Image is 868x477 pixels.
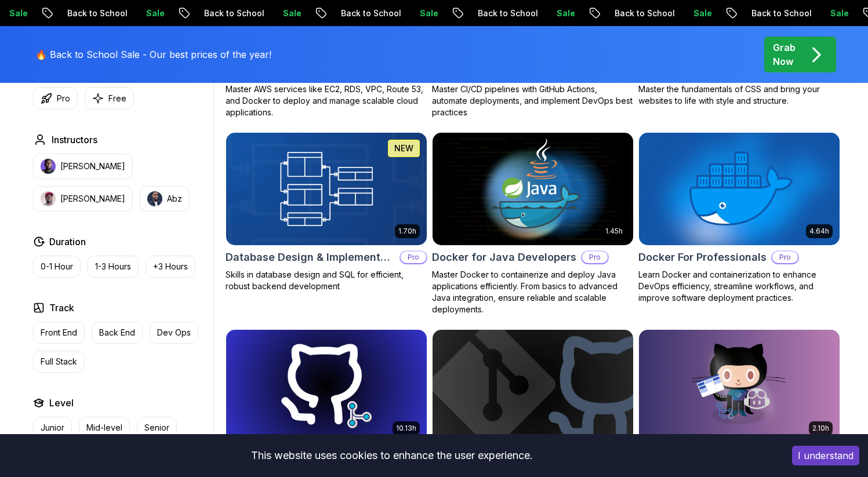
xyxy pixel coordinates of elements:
img: Git for Professionals card [226,330,427,442]
button: +3 Hours [146,256,195,278]
p: Master AWS services like EC2, RDS, VPC, Route 53, and Docker to deploy and manage scalable cloud ... [226,83,427,118]
p: Sale [402,8,439,19]
button: Accept cookies [792,446,859,465]
a: Docker for Java Developers card1.45hDocker for Java DevelopersProMaster Docker to containerize an... [432,132,634,315]
p: Mid-level [86,422,122,434]
a: Docker For Professionals card4.64hDocker For ProfessionalsProLearn Docker and containerization to... [638,132,840,304]
img: Git & GitHub Fundamentals card [433,330,633,442]
button: instructor img[PERSON_NAME] [33,186,133,212]
p: Sale [812,8,849,19]
p: 2.10h [812,424,829,433]
p: Pro [57,93,70,104]
h2: Docker for Java Developers [432,249,576,265]
button: Mid-level [79,417,130,439]
img: Docker for Java Developers card [433,133,633,245]
p: Pro [401,252,426,263]
button: Senior [137,417,177,439]
p: 10.13h [396,424,416,433]
img: Docker For Professionals card [639,133,840,245]
p: Sale [539,8,576,19]
p: Back End [99,327,135,338]
p: Learn Docker and containerization to enhance DevOps efficiency, streamline workflows, and improve... [638,269,840,304]
p: Pro [772,252,798,263]
p: Skills in database design and SQL for efficient, robust backend development [226,269,427,292]
button: Dev Ops [150,322,198,344]
button: Junior [33,417,72,439]
button: Full Stack [33,351,85,373]
button: 1-3 Hours [88,256,139,278]
p: Back to School [186,8,265,19]
img: instructor img [41,159,56,174]
p: Senior [144,422,169,434]
p: Sale [265,8,302,19]
p: [PERSON_NAME] [60,161,125,172]
p: Front End [41,327,77,338]
p: Master the fundamentals of CSS and bring your websites to life with style and structure. [638,83,840,107]
button: instructor imgAbz [140,186,190,212]
p: Pro [582,252,608,263]
p: 4.64h [809,227,829,236]
button: Free [85,87,134,110]
p: Junior [41,422,64,434]
p: 1.70h [398,227,416,236]
p: Back to School [733,8,812,19]
p: [PERSON_NAME] [60,193,125,205]
p: 🔥 Back to School Sale - Our best prices of the year! [35,48,271,61]
h2: Database Design & Implementation [226,249,395,265]
button: Pro [33,87,78,110]
p: 0-1 Hour [41,261,73,272]
p: 1-3 Hours [95,261,131,272]
h2: Track [49,301,74,315]
p: Back to School [49,8,128,19]
p: Abz [167,193,182,205]
img: instructor img [41,191,56,206]
img: GitHub Toolkit card [639,330,840,442]
button: Back End [92,322,143,344]
img: Database Design & Implementation card [226,133,427,245]
button: 0-1 Hour [33,256,81,278]
p: 1.45h [605,227,623,236]
div: This website uses cookies to enhance the user experience. [9,443,775,468]
h2: Docker For Professionals [638,249,767,265]
button: instructor img[PERSON_NAME] [33,154,133,179]
p: NEW [394,143,413,154]
p: Free [108,93,126,104]
img: instructor img [147,191,162,206]
p: Back to School [597,8,675,19]
button: Front End [33,322,85,344]
p: Back to School [460,8,539,19]
h2: Duration [49,235,86,249]
a: Database Design & Implementation card1.70hNEWDatabase Design & ImplementationProSkills in databas... [226,132,427,292]
p: Back to School [323,8,402,19]
p: Sale [128,8,165,19]
p: Sale [675,8,713,19]
p: +3 Hours [153,261,188,272]
p: Master Docker to containerize and deploy Java applications efficiently. From basics to advanced J... [432,269,634,315]
p: Master CI/CD pipelines with GitHub Actions, automate deployments, and implement DevOps best pract... [432,83,634,118]
h2: Level [49,396,74,410]
p: Dev Ops [157,327,191,338]
p: Grab Now [773,41,796,68]
p: Full Stack [41,356,77,367]
h2: Instructors [52,133,97,147]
